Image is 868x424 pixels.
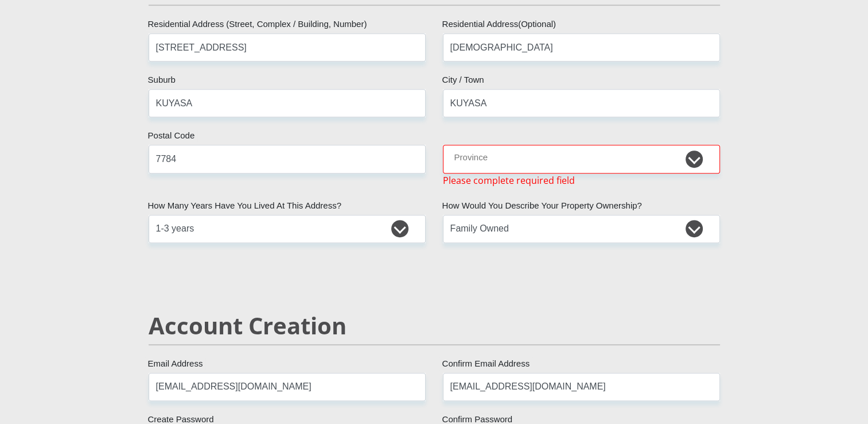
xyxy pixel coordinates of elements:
[149,215,426,243] select: Please select a value
[149,312,720,340] h2: Account Creation
[149,33,426,61] input: Valid residential address
[443,89,720,117] input: City
[443,145,720,173] select: Please Select a Province
[443,33,720,61] input: Address line 2 (Optional)
[443,215,720,243] select: Please select a value
[149,145,426,173] input: Postal Code
[149,373,426,401] input: Email Address
[149,89,426,117] input: Suburb
[443,373,720,401] input: Confirm Email Address
[443,174,575,187] span: Please complete required field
